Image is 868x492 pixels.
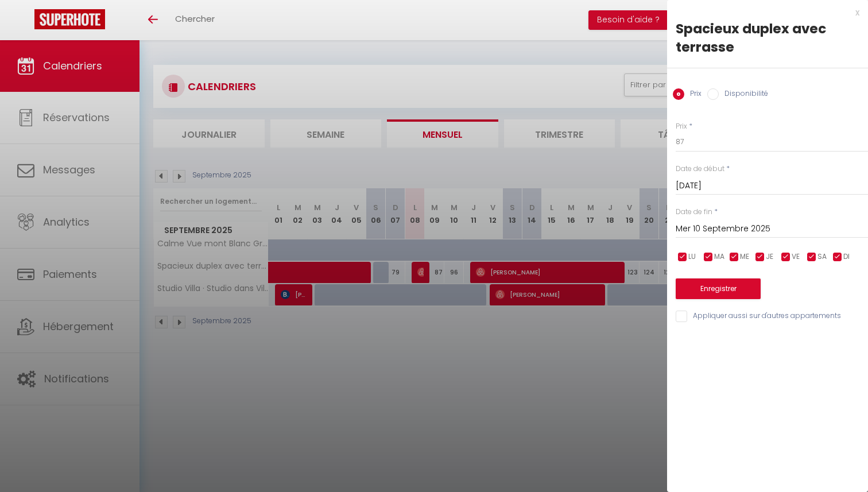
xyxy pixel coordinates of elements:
[688,251,696,262] span: LU
[9,5,44,39] button: Ouvrir le widget de chat LiveChat
[684,88,702,101] label: Prix
[792,251,800,262] span: VE
[766,251,773,262] span: JE
[719,88,768,101] label: Disponibilité
[843,251,850,262] span: DI
[714,251,724,262] span: MA
[676,20,859,56] div: Spacieux duplex avec terrasse
[667,6,859,20] div: x
[676,121,687,132] label: Prix
[676,278,761,299] button: Enregistrer
[676,164,724,175] label: Date de début
[817,251,827,262] span: SA
[740,251,749,262] span: ME
[676,207,712,218] label: Date de fin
